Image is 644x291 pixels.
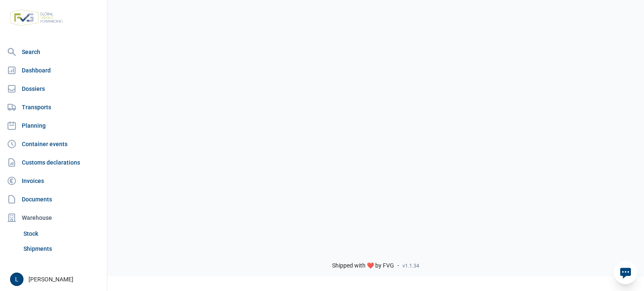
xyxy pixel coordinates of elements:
[3,80,104,97] a: Dossiers
[332,262,394,270] span: Shipped with ❤️ by FVG
[3,62,104,79] a: Dashboard
[3,191,104,208] a: Documents
[397,262,399,270] span: -
[3,136,104,152] a: Container events
[7,6,66,29] img: FVG - Global freight forwarding
[20,241,104,256] a: Shipments
[3,209,104,226] div: Warehouse
[3,99,104,116] a: Transports
[20,226,104,241] a: Stock
[3,173,104,189] a: Invoices
[10,273,102,286] div: [PERSON_NAME]
[3,154,104,171] a: Customs declarations
[3,117,104,134] a: Planning
[3,44,104,60] a: Search
[402,263,419,269] span: v1.1.34
[10,273,23,286] button: L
